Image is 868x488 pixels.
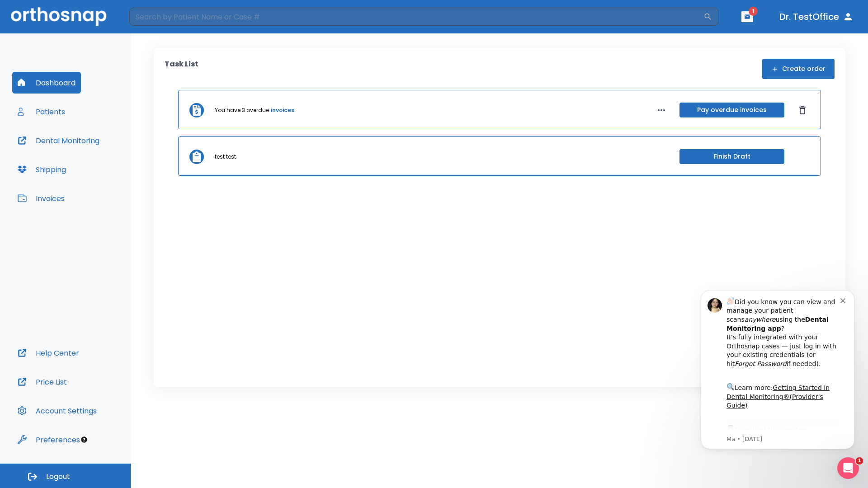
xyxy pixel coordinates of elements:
[749,7,758,16] span: 1
[165,59,198,79] p: Task List
[11,7,107,26] img: Orthosnap
[12,429,85,450] button: Preferences
[129,8,703,26] input: Search by Patient Name or Case #
[679,103,784,117] button: Pay overdue invoices
[837,457,859,479] iframe: Intercom live chat
[12,130,105,151] button: Dental Monitoring
[215,153,236,161] p: test test
[679,149,784,164] button: Finish Draft
[39,153,153,161] p: Message from Ma, sent 6w ago
[12,101,71,122] button: Patients
[776,9,857,25] button: Dr. TestOffice
[12,371,72,393] button: Price List
[795,103,810,117] button: Dismiss
[80,436,88,444] div: Tooltip anchor
[12,159,71,180] button: Shipping
[39,144,120,160] a: App Store
[762,59,835,79] button: Create order
[46,472,70,482] span: Logout
[271,106,294,114] a: invoices
[39,142,153,188] div: Download the app: | ​ Let us know if you need help getting started!
[12,342,85,364] button: Help Center
[687,282,868,455] iframe: Intercom notifications message
[12,188,70,209] button: Invoices
[12,400,102,422] button: Account Settings
[153,14,160,21] button: Dismiss notification
[215,106,269,114] p: You have 3 overdue
[12,72,81,94] button: Dashboard
[856,457,863,465] span: 1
